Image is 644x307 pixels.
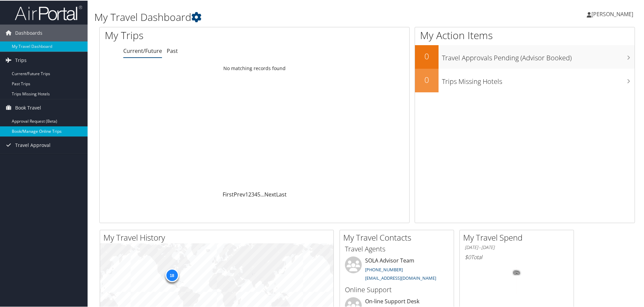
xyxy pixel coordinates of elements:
[15,24,42,41] span: Dashboards
[123,47,162,54] a: Current/Future
[442,49,635,62] h3: Travel Approvals Pending (Advisor Booked)
[105,28,275,42] h1: My Trips
[415,28,635,42] h1: My Action Items
[343,231,454,243] h2: My Travel Contacts
[15,4,82,20] img: airportal-logo.png
[415,73,439,85] h2: 0
[465,253,569,260] h6: Total
[276,190,287,197] a: Last
[260,190,264,197] span: …
[514,270,519,274] tspan: 0%
[165,268,179,281] div: 18
[103,231,333,243] h2: My Travel History
[223,190,234,197] a: First
[15,51,27,68] span: Trips
[264,190,276,197] a: Next
[15,136,51,153] span: Travel Approval
[465,253,471,260] span: $0
[257,190,260,197] a: 5
[465,244,569,250] h6: [DATE] - [DATE]
[342,256,452,283] li: SOLA Advisor Team
[415,50,439,61] h2: 0
[234,190,245,197] a: Prev
[100,62,409,74] td: No matching records found
[94,9,458,24] h1: My Travel Dashboard
[254,190,257,197] a: 4
[248,190,251,197] a: 2
[365,266,403,272] a: [PHONE_NUMBER]
[167,47,178,54] a: Past
[251,190,254,197] a: 3
[463,231,574,243] h2: My Travel Spend
[345,284,449,294] h3: Online Support
[245,190,248,197] a: 1
[587,3,640,24] a: [PERSON_NAME]
[345,244,449,253] h3: Travel Agents
[415,44,635,68] a: 0Travel Approvals Pending (Advisor Booked)
[591,10,633,17] span: [PERSON_NAME]
[415,68,635,92] a: 0Trips Missing Hotels
[442,73,635,86] h3: Trips Missing Hotels
[15,99,41,116] span: Book Travel
[365,274,436,280] a: [EMAIL_ADDRESS][DOMAIN_NAME]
